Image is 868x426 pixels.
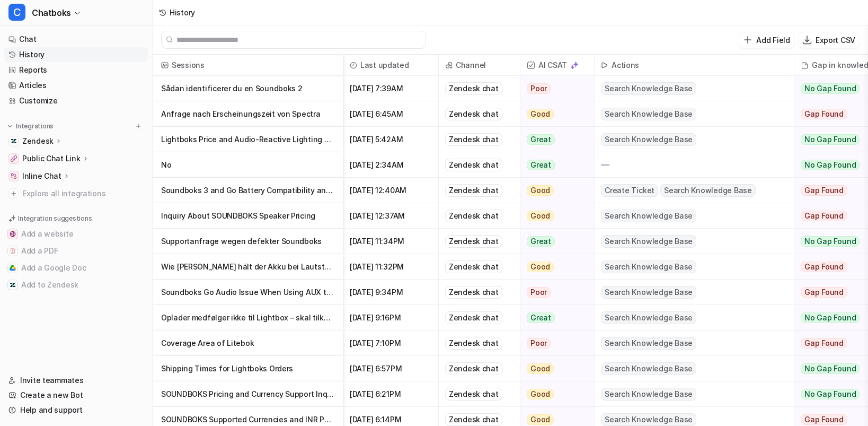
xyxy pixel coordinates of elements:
div: Zendesk chat [445,210,502,222]
span: Last updated [348,55,434,76]
span: Search Knowledge Base [601,286,696,299]
span: Gap Found [801,287,847,298]
a: Customize [4,93,148,108]
a: History [4,47,148,62]
span: Great [527,134,555,145]
a: Explore all integrations [4,186,148,201]
img: menu_add.svg [135,123,142,130]
span: Gap Found [801,262,847,272]
p: Shipping Times for Lightboks Orders [161,356,334,381]
a: Chat [4,32,148,47]
p: Supportanfrage wegen defekter Soundboks [161,229,334,254]
span: [DATE] 7:10PM [348,331,434,356]
span: [DATE] 12:40AM [348,178,434,203]
span: Sessions [157,55,339,76]
div: Zendesk chat [445,184,502,197]
span: Poor [527,287,551,298]
span: AI CSAT [525,55,590,76]
span: [DATE] 2:34AM [348,152,434,178]
h2: Actions [612,55,639,76]
span: No Gap Found [801,389,860,399]
img: Add to Zendesk [10,282,16,288]
span: Search Knowledge Base [601,235,696,248]
div: Zendesk chat [445,413,502,426]
span: [DATE] 6:45AM [348,101,434,127]
span: [DATE] 11:32PM [348,254,434,280]
div: Zendesk chat [445,159,502,171]
button: Poor [520,76,588,101]
p: Soundboks 3 and Go Battery Compatibility and Shipping Information [161,178,334,203]
p: SOUNDBOKS Pricing and Currency Support Inquiry [161,381,334,407]
span: Gap Found [801,414,847,425]
span: Gap Found [801,211,847,221]
span: No Gap Found [801,134,860,145]
span: No Gap Found [801,363,860,374]
span: Search Knowledge Base [601,133,696,146]
img: Add a website [10,231,16,237]
button: Good [520,203,588,229]
span: Search Knowledge Base [601,362,696,375]
span: Gap Found [801,185,847,196]
p: Lightboks Price and Audio-Reactive Lighting Features [161,127,334,152]
p: Sådan identificerer du en Soundboks 2 [161,76,334,101]
button: Integrations [4,121,57,132]
span: [DATE] 7:39AM [348,76,434,101]
img: Add a PDF [10,248,16,254]
button: Add a PDFAdd a PDF [4,242,148,259]
div: Zendesk chat [445,311,502,324]
span: Search Knowledge Base [601,210,696,222]
div: Zendesk chat [445,108,502,120]
span: Good [527,262,554,272]
div: Zendesk chat [445,260,502,273]
p: Public Chat Link [22,153,81,164]
button: Export CSV [799,32,860,48]
p: Oplader medfølger ikke til Lightbox – skal tilkøbes separat [161,305,334,331]
p: Add Field [756,34,790,46]
button: Good [520,254,588,280]
span: [DATE] 12:37AM [348,203,434,229]
span: Gap Found [801,338,847,349]
span: Channel [443,55,516,76]
span: Chatboks [32,5,71,20]
img: Zendesk [11,138,17,144]
span: Great [527,160,555,170]
div: History [170,7,195,18]
button: Add to ZendeskAdd to Zendesk [4,276,148,293]
button: Great [520,152,588,178]
span: Create Ticket [601,184,658,197]
span: [DATE] 5:42AM [348,127,434,152]
a: Articles [4,78,148,93]
p: Inquiry About SOUNDBOKS Speaker Pricing [161,203,334,229]
div: Zendesk chat [445,362,502,375]
div: Zendesk chat [445,337,502,350]
span: Good [527,363,554,374]
p: Inline Chat [22,171,61,181]
img: expand menu [6,123,14,130]
span: Search Knowledge Base [660,184,756,197]
a: Help and support [4,403,148,418]
p: Soundboks Go Audio Issue When Using AUX to Cinch Adapter [161,280,334,305]
div: Zendesk chat [445,235,502,248]
span: No Gap Found [801,83,860,94]
p: Integrations [16,122,54,131]
button: Poor [520,280,588,305]
p: No [161,152,334,178]
p: Export CSV [816,34,855,46]
span: No Gap Found [801,236,860,247]
img: Public Chat Link [11,155,17,162]
span: Search Knowledge Base [601,260,696,273]
p: Zendesk [22,136,54,146]
button: Good [520,356,588,381]
button: Good [520,381,588,407]
button: Poor [520,331,588,356]
span: Explore all integrations [22,185,144,202]
a: Reports [4,63,148,77]
span: Search Knowledge Base [601,108,696,120]
span: C [8,4,25,21]
span: Search Knowledge Base [601,82,696,95]
p: Wie [PERSON_NAME] hält der Akku bei Lautstärke 8 [161,254,334,280]
span: Gap Found [801,109,847,119]
a: Invite teammates [4,373,148,388]
img: Add a Google Doc [10,265,16,271]
span: No Gap Found [801,160,860,170]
